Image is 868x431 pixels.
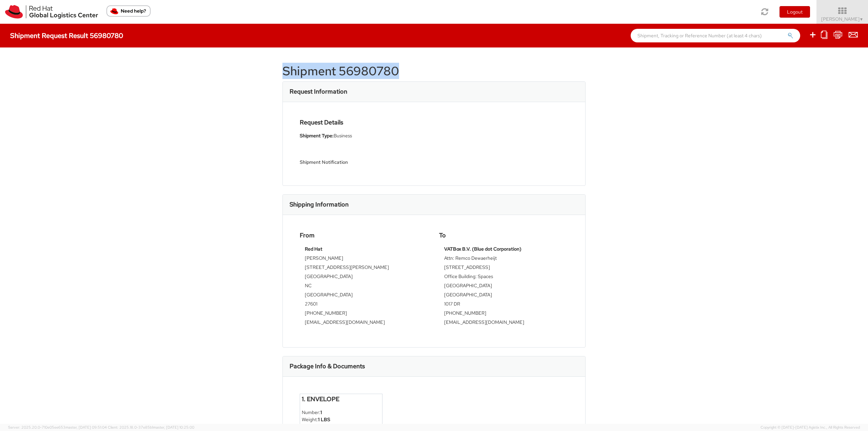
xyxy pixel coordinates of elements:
[106,5,151,17] button: Need help?
[444,264,563,273] td: [STREET_ADDRESS]
[821,16,864,22] span: [PERSON_NAME]
[300,119,429,126] h4: Request Details
[444,273,563,282] td: Office Building: Spaces
[318,416,330,423] strong: 1 LBS
[8,425,107,430] span: Server: 2025.20.0-710e05ee653
[290,201,349,208] h3: Shipping Information
[631,29,800,42] input: Shipment, Tracking or Reference Number (at least 4 chars)
[305,273,424,282] td: [GEOGRAPHIC_DATA]
[305,264,424,273] td: [STREET_ADDRESS][PERSON_NAME]
[444,282,563,291] td: [GEOGRAPHIC_DATA]
[302,416,380,423] li: Weight:
[302,423,380,430] li: Dimensions:
[300,133,334,139] strong: Shipment Type:
[282,64,586,78] h1: Shipment 56980780
[300,132,429,139] li: Business
[290,363,365,370] h3: Package Info & Documents
[444,300,563,310] td: 1017 DR
[305,246,322,252] strong: Red Hat
[5,5,98,19] img: rh-logistics-00dfa346123c4ec078e1.svg
[305,300,424,310] td: 27601
[300,160,429,165] h5: Shipment Notification
[860,17,864,22] span: ▼
[444,319,563,328] td: [EMAIL_ADDRESS][DOMAIN_NAME]
[305,255,424,264] td: [PERSON_NAME]
[305,282,424,291] td: NC
[320,409,322,415] strong: 1
[444,310,563,319] td: [PHONE_NUMBER]
[290,88,347,95] h3: Request Information
[300,232,429,239] h4: From
[302,396,380,403] h4: 1. Envelope
[305,291,424,300] td: [GEOGRAPHIC_DATA]
[780,6,810,18] button: Logout
[444,255,563,264] td: Attn: Remco Dewaerheijt
[65,425,107,430] span: master, [DATE] 09:51:04
[10,32,123,39] h4: Shipment Request Result 56980780
[444,246,521,252] strong: VATBox B.V. (Blue dot Corporation)
[153,425,194,430] span: master, [DATE] 10:25:00
[305,319,424,328] td: [EMAIL_ADDRESS][DOMAIN_NAME]
[439,232,568,239] h4: To
[761,425,860,430] span: Copyright © [DATE]-[DATE] Agistix Inc., All Rights Reserved
[444,291,563,300] td: [GEOGRAPHIC_DATA]
[302,409,380,416] li: Number:
[305,310,424,319] td: [PHONE_NUMBER]
[108,425,194,430] span: Client: 2025.18.0-37e85b1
